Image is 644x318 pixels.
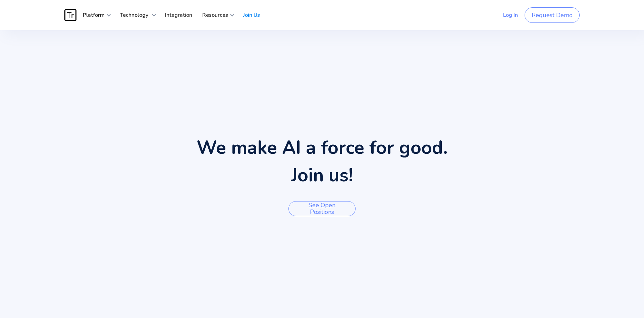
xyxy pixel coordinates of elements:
[78,5,111,25] div: Platform
[64,9,76,21] img: Traces Logo
[197,134,448,189] h1: We make AI a force for good. Join us!
[115,5,157,25] div: Technology
[498,5,523,25] a: Log In
[83,11,105,19] strong: Platform
[288,201,356,216] a: See open positions
[120,11,148,19] strong: Technology
[64,9,78,21] a: home
[197,5,235,25] div: Resources
[160,5,197,25] a: Integration
[525,7,580,23] a: Request Demo
[238,5,265,25] a: Join Us
[202,11,228,19] strong: Resources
